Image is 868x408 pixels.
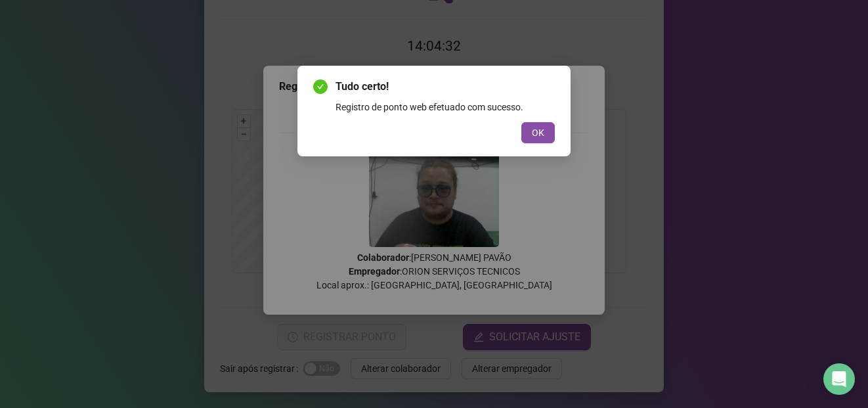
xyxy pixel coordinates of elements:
[336,79,555,95] span: Tudo certo!
[313,79,328,94] span: check-circle
[823,363,855,395] div: Open Intercom Messenger
[521,122,555,143] button: OK
[532,125,544,140] span: OK
[336,100,555,114] div: Registro de ponto web efetuado com sucesso.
